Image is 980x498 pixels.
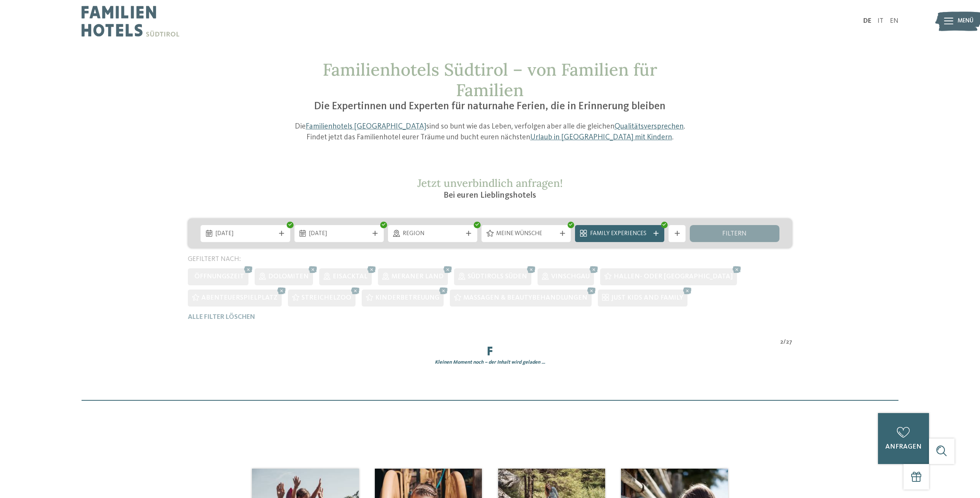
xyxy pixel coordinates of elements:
[614,123,684,130] a: Qualitätsversprechen
[878,18,883,24] a: IT
[885,444,922,450] span: anfragen
[288,122,692,143] p: Die sind so bunt wie das Leben, verfolgen aber alle die gleichen . Findet jetzt das Familienhotel...
[783,338,786,347] span: /
[878,413,929,464] a: anfragen
[444,191,536,200] span: Bei euren Lieblingshotels
[496,230,556,238] span: Meine Wünsche
[890,18,898,24] a: EN
[590,230,650,238] span: Family Experiences
[958,17,973,25] span: Menü
[780,338,783,347] span: 2
[403,230,462,238] span: Region
[530,134,672,141] a: Urlaub in [GEOGRAPHIC_DATA] mit Kindern
[309,230,369,238] span: [DATE]
[417,176,563,190] span: Jetzt unverbindlich anfragen!
[216,230,275,238] span: [DATE]
[314,101,665,112] span: Die Expertinnen und Experten für naturnahe Ferien, die in Erinnerung bleiben
[786,338,792,347] span: 27
[306,123,426,130] a: Familienhotels [GEOGRAPHIC_DATA]
[323,59,657,101] span: Familienhotels Südtirol – von Familien für Familien
[863,18,871,24] a: DE
[182,359,798,366] div: Kleinen Moment noch – der Inhalt wird geladen …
